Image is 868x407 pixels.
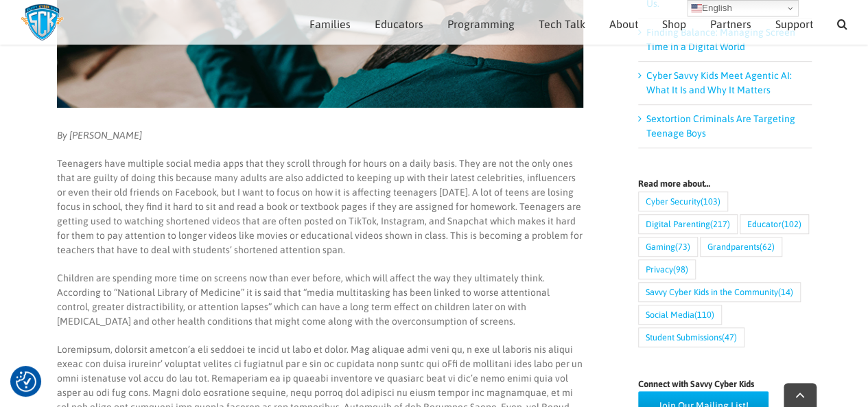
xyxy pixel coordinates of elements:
span: (14) [778,283,793,301]
span: (47) [722,328,737,347]
a: Cyber Security (103 items) [638,191,728,211]
a: Student Submissions (47 items) [638,327,744,347]
button: Consent Preferences [16,371,36,392]
span: (98) [673,260,688,279]
img: Savvy Cyber Kids Logo [21,3,64,41]
span: (102) [782,215,801,233]
a: Social Media (110 items) [638,305,722,325]
span: (110) [694,305,714,324]
h4: Read more about… [638,179,812,188]
em: By [PERSON_NAME] [56,130,141,141]
a: Grandparents (62 items) [700,237,782,257]
a: Educator (102 items) [740,214,809,234]
span: Shop [662,19,686,30]
a: Finding Balance: Managing Screen Time in a Digital World [646,27,795,52]
a: Digital Parenting (217 items) [638,214,738,234]
span: About [609,19,638,30]
img: Revisit consent button [16,371,36,392]
span: Programming [447,19,515,30]
p: Children are spending more time on screens now than ever before, which will affect the way they u... [56,271,583,329]
span: Educators [375,19,423,30]
h4: Connect with Savvy Cyber Kids [638,380,812,388]
a: Savvy Cyber Kids in the Community (14 items) [638,282,801,302]
span: Support [775,19,813,30]
span: Partners [710,19,751,30]
span: (73) [675,237,690,256]
span: (62) [760,237,775,256]
a: Cyber Savvy Kids Meet Agentic AI: What It Is and Why It Matters [646,70,792,95]
p: Teenagers have multiple social media apps that they scroll through for hours on a daily basis. Th... [56,156,583,257]
a: Sextortion Criminals Are Targeting Teenage Boys [646,113,795,139]
span: Families [309,19,351,30]
a: Gaming (73 items) [638,237,698,257]
span: Tech Talk [539,19,585,30]
img: en [691,3,702,14]
a: Privacy (98 items) [638,259,696,279]
span: (103) [701,192,720,211]
span: (217) [710,215,730,233]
